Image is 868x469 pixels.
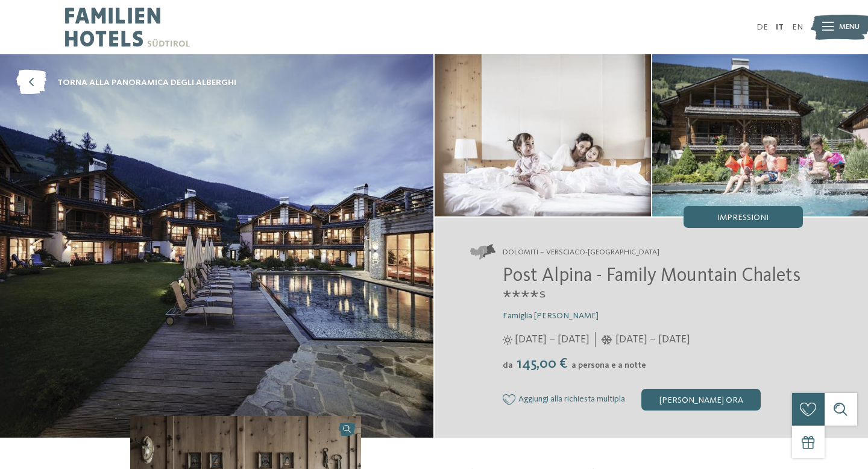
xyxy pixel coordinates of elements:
[776,23,784,31] a: IT
[16,71,236,95] a: torna alla panoramica degli alberghi
[515,332,590,347] span: [DATE] – [DATE]
[615,332,690,347] span: [DATE] – [DATE]
[514,357,570,371] span: 145,00 €
[717,213,769,222] span: Impressioni
[503,335,512,345] i: Orari d'apertura estate
[503,266,800,309] span: Post Alpina - Family Mountain Chalets ****ˢ
[601,335,612,345] i: Orari d'apertura inverno
[839,22,860,33] span: Menu
[435,54,651,216] img: Il family hotel a San Candido dal fascino alpino
[503,312,599,320] span: Famiglia [PERSON_NAME]
[792,23,803,31] a: EN
[571,361,646,370] span: a persona e a notte
[641,389,761,411] div: [PERSON_NAME] ora
[503,247,659,258] span: Dolomiti – Versciaco-[GEOGRAPHIC_DATA]
[518,395,625,404] span: Aggiungi alla richiesta multipla
[57,77,236,89] span: torna alla panoramica degli alberghi
[503,361,513,370] span: da
[756,23,768,31] a: DE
